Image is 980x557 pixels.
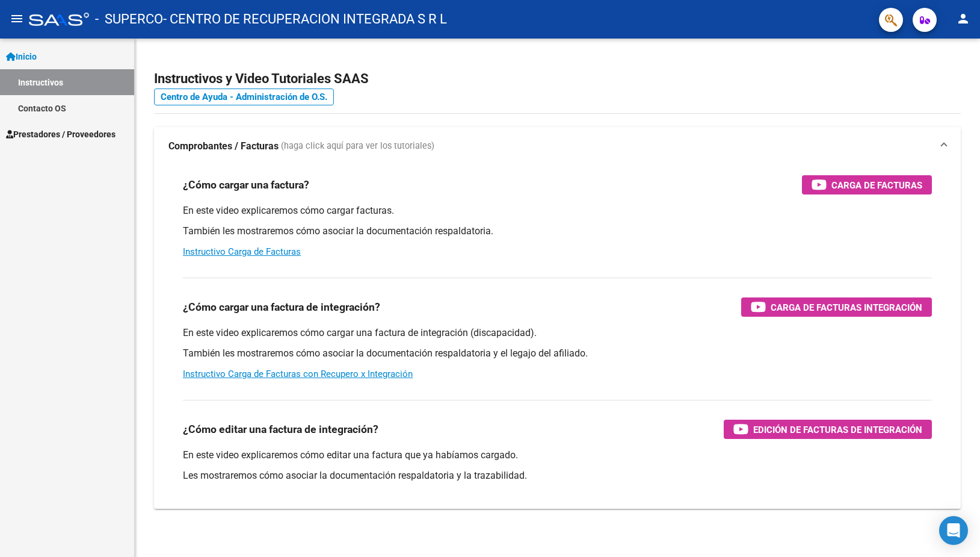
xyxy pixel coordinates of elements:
p: También les mostraremos cómo asociar la documentación respaldatoria. [183,225,932,238]
button: Carga de Facturas [802,175,932,194]
strong: Comprobantes / Facturas [168,140,279,153]
span: (haga click aquí para ver los tutoriales) [281,140,434,153]
h3: ¿Cómo editar una factura de integración? [183,421,378,438]
p: En este video explicaremos cómo editar una factura que ya habíamos cargado. [183,449,932,462]
a: Instructivo Carga de Facturas [183,246,301,257]
p: También les mostraremos cómo asociar la documentación respaldatoria y el legajo del afiliado. [183,347,932,360]
span: Carga de Facturas [831,178,922,193]
span: Prestadores / Proveedores [6,128,116,141]
div: Open Intercom Messenger [939,516,968,545]
button: Carga de Facturas Integración [741,297,932,317]
a: Centro de Ayuda - Administración de O.S. [154,89,334,105]
div: Comprobantes / Facturas (haga click aquí para ver los tutoriales) [154,166,961,509]
mat-expansion-panel-header: Comprobantes / Facturas (haga click aquí para ver los tutoriales) [154,127,961,166]
span: Edición de Facturas de integración [753,422,922,437]
p: En este video explicaremos cómo cargar una factura de integración (discapacidad). [183,326,932,340]
mat-icon: person [956,11,970,26]
h2: Instructivos y Video Tutoriales SAAS [154,67,961,90]
p: Les mostraremos cómo asociar la documentación respaldatoria y la trazabilidad. [183,469,932,482]
p: En este video explicaremos cómo cargar facturas. [183,204,932,217]
h3: ¿Cómo cargar una factura de integración? [183,299,380,316]
h3: ¿Cómo cargar una factura? [183,176,309,193]
mat-icon: menu [10,11,24,26]
span: - CENTRO DE RECUPERACION INTEGRADA S R L [163,6,447,33]
span: Carga de Facturas Integración [771,300,922,315]
span: - SUPERCO [95,6,163,33]
span: Inicio [6,50,37,63]
a: Instructivo Carga de Facturas con Recupero x Integración [183,369,413,379]
button: Edición de Facturas de integración [724,420,932,439]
